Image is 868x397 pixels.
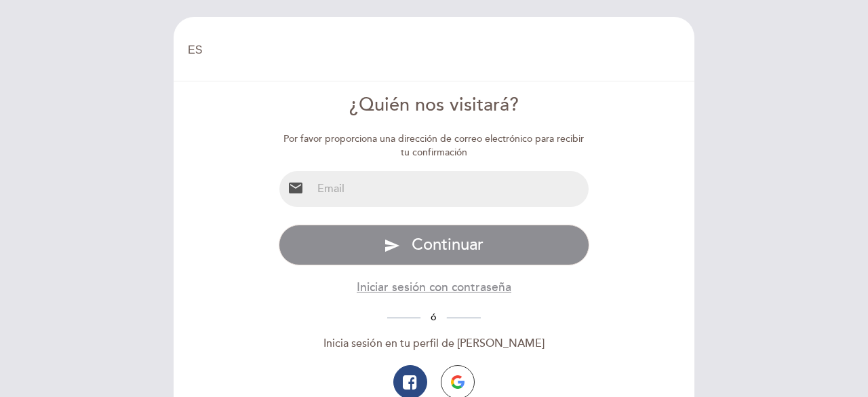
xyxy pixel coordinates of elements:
div: Inicia sesión en tu perfil de [PERSON_NAME] [279,336,590,352]
span: ó [420,311,447,323]
div: ¿Quién nos visitará? [279,92,590,119]
button: Iniciar sesión con contraseña [357,279,511,296]
input: Email [312,171,589,207]
i: send [384,238,400,254]
button: send Continuar [279,225,590,265]
div: Por favor proporciona una dirección de correo electrónico para recibir tu confirmación [279,132,590,159]
img: icon-google.png [451,375,465,389]
span: Continuar [412,235,484,254]
i: email [288,180,304,196]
